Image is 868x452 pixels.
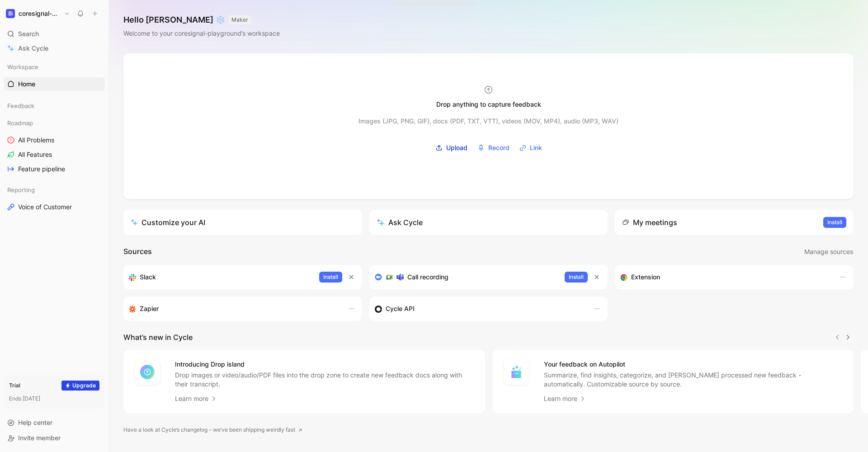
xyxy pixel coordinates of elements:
div: Reporting [4,183,105,197]
a: All Problems [4,133,105,147]
div: Roadmap [4,116,105,130]
div: Feedback [4,99,105,115]
span: Reporting [7,185,35,194]
h4: Introducing Drop island [175,359,474,370]
div: Ask Cycle [377,217,423,228]
h4: Your feedback on Autopilot [544,359,843,370]
button: Link [516,141,545,155]
div: Ends [DATE] [9,394,99,403]
button: Manage sources [804,246,854,258]
div: My meetings [622,217,677,228]
span: Record [488,142,509,153]
div: Sync customers & send feedback from custom sources. Get inspired by our favorite use case [375,303,585,314]
h3: Slack [140,272,156,282]
div: Sync your customers, send feedback and get updates in Slack [129,272,312,282]
span: Manage sources [804,246,853,257]
a: Home [4,77,105,91]
button: Install [565,272,588,282]
div: ReportingVoice of Customer [4,183,105,214]
div: Trial [9,381,20,390]
h3: Extension [631,272,660,282]
button: Install [319,272,342,282]
a: Learn more [544,393,586,404]
span: Workspace [7,62,38,71]
button: MAKER [229,15,251,24]
h2: Sources [123,246,152,258]
span: All Problems [18,136,54,145]
span: Invite member [18,434,61,442]
button: Upgrade [61,381,99,391]
span: Install [323,273,338,282]
button: Ask Cycle [369,210,608,235]
h1: Hello [PERSON_NAME] ❄️ [123,14,280,25]
div: Search [4,27,105,41]
div: Capture feedback from thousands of sources with Zapier (survey results, recordings, sheets, etc). [129,303,339,314]
div: Workspace [4,60,105,74]
a: All Features [4,148,105,161]
span: Voice of Customer [18,202,72,212]
h3: Call recording [407,272,448,282]
img: coresignal-playground [6,9,15,18]
span: Install [569,273,584,282]
a: Ask Cycle [4,42,105,55]
div: Invite member [4,431,105,445]
a: Customize your AI [123,210,362,235]
div: Capture feedback from anywhere on the web [620,272,830,282]
div: Welcome to your coresignal-playground’s workspace [123,28,280,39]
p: Summarize, find insights, categorize, and [PERSON_NAME] processed new feedback - automatically. C... [544,371,843,389]
h2: What’s new in Cycle [123,332,193,343]
div: Customize your AI [131,217,205,228]
div: Record & transcribe meetings from Zoom, Meet & Teams. [375,272,558,282]
span: Install [827,218,842,227]
a: Have a look at Cycle’s changelog – we’ve been shipping weirdly fast [123,425,302,434]
span: All Features [18,150,52,159]
div: RoadmapAll ProblemsAll FeaturesFeature pipeline [4,116,105,176]
span: Link [530,142,542,153]
span: Home [18,80,35,89]
span: Ask Cycle [18,43,48,54]
a: Feature pipeline [4,162,105,176]
h3: Zapier [140,303,159,314]
h1: coresignal-playground [19,9,61,18]
span: Feature pipeline [18,165,65,174]
span: Roadmap [7,118,33,127]
a: Voice of Customer [4,200,105,214]
button: Install [823,217,846,228]
div: Images (JPG, PNG, GIF), docs (PDF, TXT, VTT), videos (MOV, MP4), audio (MP3, WAV) [359,116,618,127]
h3: Cycle API [386,303,415,314]
div: Feedback [4,99,105,113]
span: Feedback [7,101,34,110]
label: Upload [432,141,471,155]
span: Search [18,28,39,39]
p: Drop images or video/audio/PDF files into the drop zone to create new feedback docs along with th... [175,371,474,389]
button: Record [474,141,513,155]
div: Drop anything to capture feedback [436,99,541,110]
button: coresignal-playgroundcoresignal-playground [4,7,72,20]
a: Learn more [175,393,217,404]
span: Help center [18,419,52,426]
div: Help center [4,416,105,429]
